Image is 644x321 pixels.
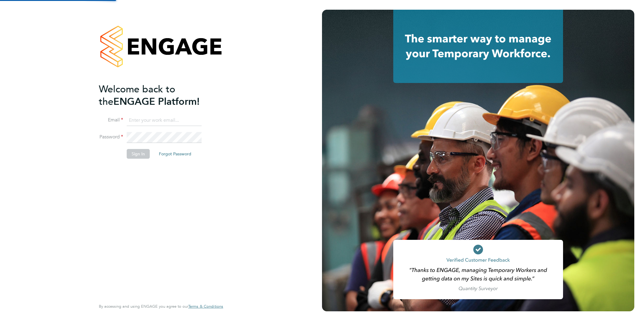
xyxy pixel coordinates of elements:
[99,83,175,108] span: Welcome back to the
[188,304,223,309] a: Terms & Conditions
[99,83,217,108] h2: ENGAGE Platform!
[188,304,223,309] span: Terms & Conditions
[127,115,202,126] input: Enter your work email...
[99,304,223,309] span: By accessing and using ENGAGE you agree to our
[127,149,150,159] button: Sign In
[99,134,123,140] label: Password
[154,149,196,159] button: Forgot Password
[99,117,123,123] label: Email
